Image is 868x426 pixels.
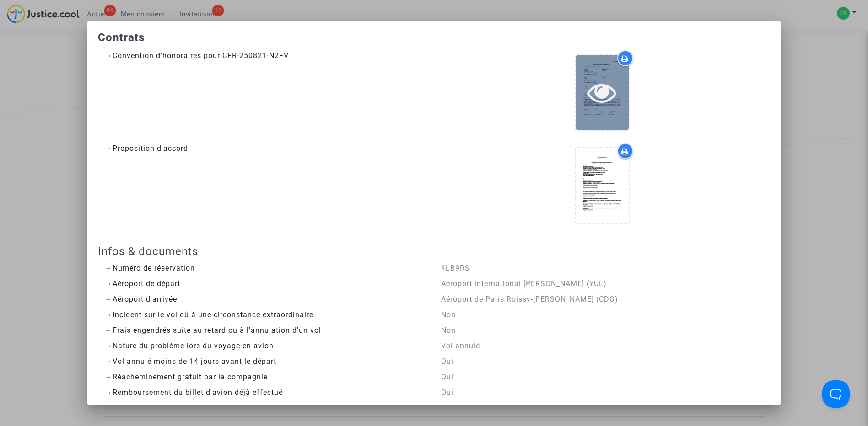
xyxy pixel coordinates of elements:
span: → [105,51,113,60]
div: Proposition d'accord [105,143,427,154]
div: Incident sur le vol dû à une circonstance extraordinaire [105,309,427,320]
span: Aéroport de Paris Roissy-[PERSON_NAME] (CDG) [441,295,618,304]
span: → [105,279,113,288]
span: Je ne suis jamais arrivé [441,404,528,412]
div: Réacheminement gratuit par la compagnie [105,372,427,383]
div: Durée du retard à l'arrivée [105,403,427,414]
span: → [105,373,113,381]
span: → [105,388,113,397]
div: Numéro de réservation [105,263,427,274]
div: Frais engendrés suite au retard ou à l'annulation d'un vol [105,325,427,336]
span: Oui [441,357,453,366]
b: Contrats [98,31,145,44]
span: → [105,404,113,412]
span: → [105,357,113,366]
div: Convention d'honoraires pour CFR-250821-N2FV [105,50,427,61]
div: Vol annulé moins de 14 jours avant le départ [105,356,427,367]
span: Vol annulé [441,341,480,350]
div: Aéroport d'arrivée [105,294,427,305]
span: 4LB9RS [441,264,470,272]
span: → [105,326,113,335]
h3: Infos & documents [98,245,771,258]
span: → [105,341,113,350]
div: Aéroport de départ [105,278,427,289]
span: Oui [441,373,453,381]
span: → [105,295,113,304]
span: Non [441,326,456,335]
span: → [105,144,113,153]
span: Aéroport international [PERSON_NAME] (YUL) [441,279,607,288]
div: Remboursement du billet d'avion déjà effectué [105,387,427,398]
div: Nature du problème lors du voyage en avion [105,341,427,351]
span: → [105,264,113,272]
span: → [105,310,113,319]
iframe: Help Scout Beacon - Open [822,380,850,408]
span: Oui [441,388,453,397]
span: Non [441,310,456,319]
